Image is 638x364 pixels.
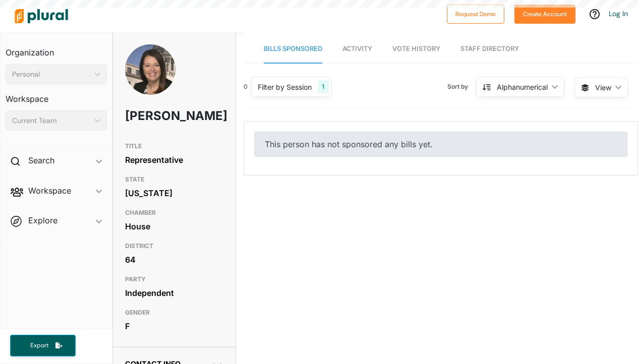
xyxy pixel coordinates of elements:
[125,140,224,152] h3: TITLE
[514,5,575,24] button: Create Account
[125,273,224,285] h3: PARTY
[392,45,440,52] span: Vote History
[254,132,627,157] div: This person has not sponsored any bills yet.
[609,9,628,18] a: Log In
[10,335,76,356] button: Export
[125,186,224,201] div: [US_STATE]
[244,82,248,91] div: 0
[460,35,519,64] a: Staff Directory
[125,152,224,167] div: Representative
[12,69,90,80] div: Personal
[514,8,575,19] a: Create Account
[6,84,107,106] h3: Workspace
[125,207,224,219] h3: CHAMBER
[125,307,224,319] h3: GENDER
[28,155,54,166] h2: Search
[125,319,224,334] div: F
[125,219,224,234] div: House
[342,45,372,52] span: Activity
[595,82,611,93] span: View
[447,8,504,19] a: Request Demo
[23,341,55,350] span: Export
[125,173,224,186] h3: STATE
[125,252,224,267] div: 64
[12,115,90,126] div: Current Team
[447,5,504,24] button: Request Demo
[392,35,440,64] a: Vote History
[258,82,312,92] div: Filter by Session
[497,82,548,92] div: Alphanumerical
[125,101,184,131] h1: [PERSON_NAME]
[264,35,322,64] a: Bills Sponsored
[125,285,224,300] div: Independent
[125,44,176,111] img: Headshot of Shanda Yates
[342,35,372,64] a: Activity
[264,45,322,52] span: Bills Sponsored
[318,80,328,93] div: 1
[447,82,476,91] span: Sort by
[6,38,107,60] h3: Organization
[125,240,224,252] h3: DISTRICT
